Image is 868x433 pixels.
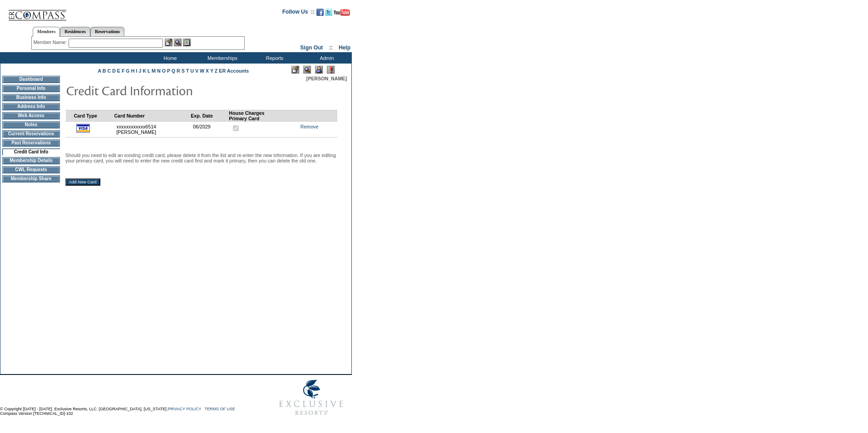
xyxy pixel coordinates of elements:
a: H [131,68,135,74]
td: Card Type [74,110,114,121]
a: K [143,68,146,74]
a: J [138,68,141,74]
td: 06/2029 [191,121,229,137]
a: W [200,68,204,74]
a: N [157,68,161,74]
img: Impersonate [315,66,323,74]
a: M [152,68,156,74]
img: View Mode [303,66,311,74]
img: Become our fan on Facebook [316,9,324,16]
td: Memberships [195,52,247,64]
img: Edit Mode [291,66,299,74]
a: P [167,68,170,74]
a: Sign Out [300,44,323,51]
td: Business Info [2,94,60,101]
td: Follow Us :: [282,8,315,19]
a: Become our fan on Facebook [316,11,324,17]
td: Personal Info [2,85,60,92]
a: O [162,68,166,74]
a: D [112,68,116,74]
a: F [122,68,125,74]
a: Remove [301,124,319,129]
img: b_edit.gif [165,39,173,46]
img: Log Concern/Member Elevation [327,66,335,74]
a: E [117,68,120,74]
a: PRIVACY POLICY [168,407,201,411]
td: Membership Share [2,175,60,182]
a: X [206,68,209,74]
p: Should you need to edit an existing credit card, please delete it from the list and re-enter the ... [65,153,338,163]
img: Subscribe to our YouTube Channel [334,9,350,16]
img: Exclusive Resorts [271,375,352,420]
a: B [103,68,106,74]
a: Y [210,68,213,74]
td: Admin [300,52,352,64]
a: G [126,68,129,74]
img: View [174,39,182,46]
a: L [148,68,150,74]
span: [PERSON_NAME] [306,76,347,81]
td: Current Reservations [2,130,60,138]
a: I [136,68,137,74]
a: T [186,68,189,74]
div: Member Name: [34,39,69,46]
td: xxxxxxxxxxxx6514 [PERSON_NAME] [114,121,191,137]
td: House Charges Primary Card [229,110,290,121]
td: Exp. Date [191,110,229,121]
a: U [190,68,194,74]
td: Card Number [114,110,191,121]
td: Home [143,52,195,64]
a: Residences [60,27,90,36]
a: Subscribe to our YouTube Channel [334,11,350,17]
td: Membership Details [2,157,60,164]
td: Past Reservations [2,139,60,147]
a: Z [215,68,218,74]
td: Dashboard [2,76,60,83]
a: TERMS OF USE [205,407,236,411]
td: Address Info [2,103,60,110]
input: Add New Card [65,178,100,186]
td: Web Access [2,112,60,119]
a: Follow us on Twitter [325,11,332,17]
a: Help [339,44,350,51]
a: ER Accounts [219,68,249,74]
img: Reservations [183,39,191,46]
img: icon_cc_visa.gif [76,124,90,133]
a: S [182,68,185,74]
a: Q [172,68,175,74]
td: CWL Requests [2,166,60,173]
a: R [177,68,180,74]
img: Follow us on Twitter [325,9,332,16]
a: C [107,68,111,74]
a: Members [33,27,60,37]
img: Compass Home [8,2,67,21]
a: A [98,68,101,74]
span: :: [329,44,333,51]
img: pgTtlCreditCardInfo.gif [66,81,247,99]
a: V [195,68,198,74]
a: Reservations [90,27,124,36]
td: Credit Card Info [2,148,60,155]
td: Reports [247,52,300,64]
td: Notes [2,121,60,128]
